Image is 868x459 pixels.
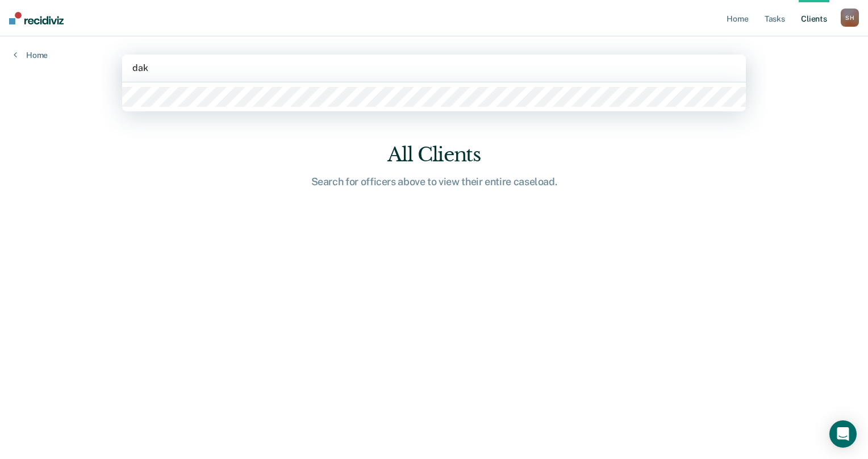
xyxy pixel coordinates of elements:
[14,50,48,60] a: Home
[252,176,616,188] div: Search for officers above to view their entire caseload.
[252,143,616,166] div: All Clients
[841,9,859,27] div: S H
[9,12,64,24] img: Recidiviz
[841,9,859,27] button: SH
[829,420,857,448] div: Open Intercom Messenger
